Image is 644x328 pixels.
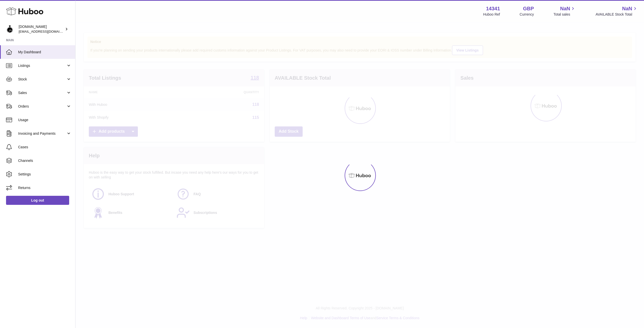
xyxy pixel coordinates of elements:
[595,5,638,17] a: NaN AVAILABLE Stock Total
[18,185,71,190] span: Returns
[6,25,14,33] img: theperfumesampler@gmail.com
[18,50,71,55] span: My Dashboard
[560,5,570,12] span: NaN
[18,145,71,150] span: Cases
[19,29,74,33] span: [EMAIL_ADDRESS][DOMAIN_NAME]
[18,77,66,82] span: Stock
[622,5,632,12] span: NaN
[18,158,71,163] span: Channels
[6,196,69,205] a: Log out
[18,104,66,109] span: Orders
[553,5,576,17] a: NaN Total sales
[19,24,64,34] div: [DOMAIN_NAME]
[18,172,71,177] span: Settings
[483,12,500,17] div: Huboo Ref
[18,90,66,95] span: Sales
[18,131,66,136] span: Invoicing and Payments
[18,63,66,68] span: Listings
[595,12,638,17] span: AVAILABLE Stock Total
[553,12,576,17] span: Total sales
[18,118,71,122] span: Usage
[486,5,500,12] strong: 14341
[520,12,534,17] div: Currency
[523,5,534,12] strong: GBP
